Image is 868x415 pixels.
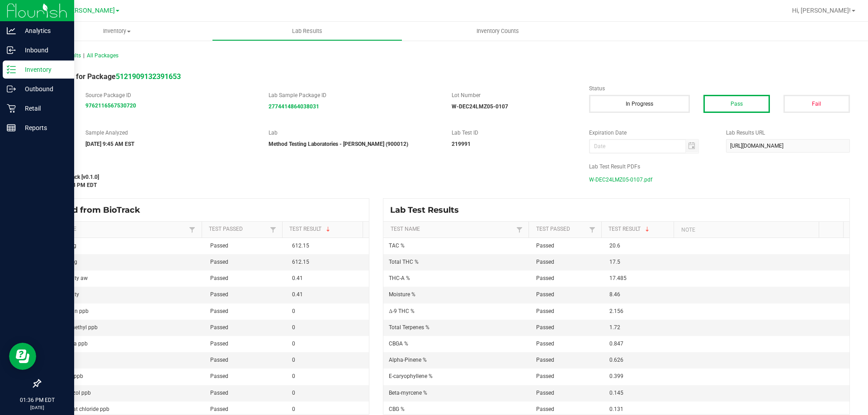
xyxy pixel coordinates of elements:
[389,324,429,331] span: Total Terpenes %
[536,291,554,298] span: Passed
[389,373,433,379] span: E-caryophyllene %
[292,275,303,281] span: 0.41
[209,226,268,233] a: Test PassedSortable
[292,357,295,363] span: 0
[609,390,623,396] span: 0.145
[292,324,295,331] span: 0
[16,64,70,75] p: Inventory
[536,340,554,347] span: Passed
[609,373,623,379] span: 0.399
[389,259,419,265] span: Total THC %
[609,308,623,314] span: 2.156
[269,103,319,110] a: 2774414864038031
[85,91,255,99] label: Source Package ID
[464,27,531,35] span: Inventory Counts
[726,129,850,137] label: Lab Results URL
[87,52,118,59] span: All Packages
[7,123,16,132] inline-svg: Reports
[589,84,850,93] label: Status
[292,291,303,298] span: 0.41
[609,357,623,363] span: 0.626
[16,45,70,56] p: Inbound
[389,390,427,396] span: Beta-myrcene %
[210,275,228,281] span: Passed
[210,406,228,412] span: Passed
[589,163,850,171] label: Lab Test Result PDFs
[85,129,255,137] label: Sample Analyzed
[536,308,554,314] span: Passed
[536,275,554,281] span: Passed
[210,357,228,363] span: Passed
[644,226,651,233] span: Sortable
[391,226,514,233] a: Test NameSortable
[7,65,16,74] inline-svg: Inventory
[609,275,627,281] span: 17.485
[83,52,85,59] span: |
[536,357,554,363] span: Passed
[609,340,623,347] span: 0.847
[587,224,598,235] a: Filter
[65,7,115,14] span: [PERSON_NAME]
[609,291,620,298] span: 8.46
[269,141,408,147] strong: Method Testing Laboratories - [PERSON_NAME] (900012)
[22,22,212,41] a: Inventory
[85,103,136,109] a: 9762116567530720
[187,224,198,235] a: Filter
[389,242,405,249] span: TAC %
[589,129,713,137] label: Expiration Date
[389,406,405,412] span: CBG %
[609,226,670,233] a: Test ResultSortable
[269,91,438,99] label: Lab Sample Package ID
[4,396,70,404] p: 01:36 PM EDT
[4,404,70,411] p: [DATE]
[212,22,402,41] a: Lab Results
[292,259,309,265] span: 612.15
[292,406,295,412] span: 0
[536,242,554,249] span: Passed
[514,224,525,235] a: Filter
[589,173,652,187] span: W-DEC24LMZ05-0107.pdf
[46,406,109,412] span: Chlormequat chloride ppb
[16,84,70,94] p: Outbound
[85,141,134,147] strong: [DATE] 9:45 AM EST
[292,390,295,396] span: 0
[292,308,295,314] span: 0
[40,163,576,171] label: Last Modified
[210,340,228,347] span: Passed
[402,22,593,41] a: Inventory Counts
[210,259,228,265] span: Passed
[389,275,410,281] span: THC-A %
[210,291,228,298] span: Passed
[390,205,466,215] span: Lab Test Results
[210,242,228,249] span: Passed
[40,72,181,81] span: Lab Result for Package
[269,129,438,137] label: Lab
[7,84,16,93] inline-svg: Outbound
[210,390,228,396] span: Passed
[792,7,851,14] span: Hi, [PERSON_NAME]!
[47,226,187,233] a: Test NameSortable
[7,104,16,113] inline-svg: Retail
[116,72,181,81] a: 5121909132391653
[47,205,147,215] span: Synced from BioTrack
[609,242,620,249] span: 20.6
[452,129,576,137] label: Lab Test ID
[22,27,212,35] span: Inventory
[703,95,770,113] button: Pass
[7,26,16,35] inline-svg: Analytics
[16,103,70,114] p: Retail
[389,340,408,347] span: CBGA %
[210,373,228,379] span: Passed
[609,259,620,265] span: 17.5
[536,373,554,379] span: Passed
[9,343,36,370] iframe: Resource center
[16,25,70,36] p: Analytics
[292,373,295,379] span: 0
[292,242,309,249] span: 612.15
[389,308,415,314] span: Δ-9 THC %
[536,324,554,331] span: Passed
[536,259,554,265] span: Passed
[16,122,70,133] p: Reports
[536,406,554,412] span: Passed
